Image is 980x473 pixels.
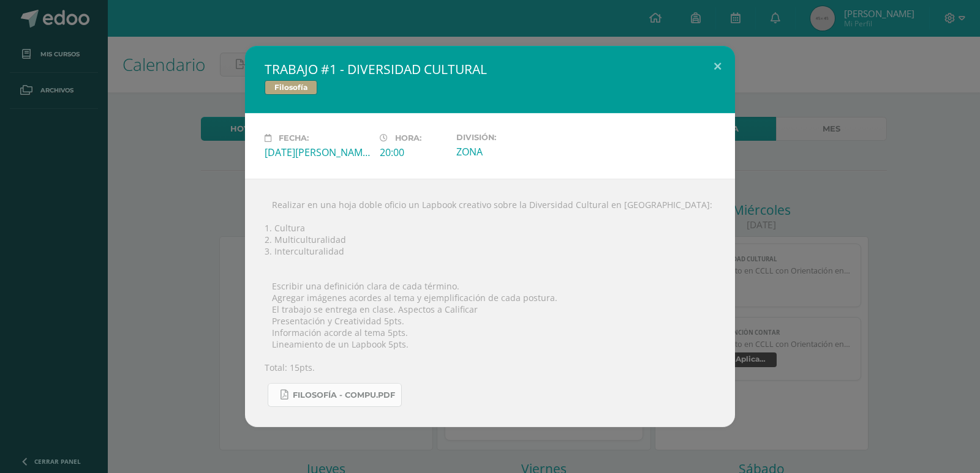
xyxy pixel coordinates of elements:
[395,133,421,143] span: Hora:
[265,80,317,95] span: Filosofía
[279,133,309,143] span: Fecha:
[265,146,370,159] div: [DATE][PERSON_NAME]
[265,61,715,78] h2: TRABAJO #1 - DIVERSIDAD CULTURAL
[700,46,735,88] button: Close (Esc)
[456,145,562,158] div: ZONA
[245,179,735,427] div:  Realizar en una hoja doble oficio un Lapbook creativo sobre la Diversidad Cultural en [GEOGRAPH...
[456,133,562,142] label: División:
[293,390,395,400] span: FILOSOFÍA - COMPU.pdf
[268,383,402,407] a: FILOSOFÍA - COMPU.pdf
[380,146,447,159] div: 20:00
